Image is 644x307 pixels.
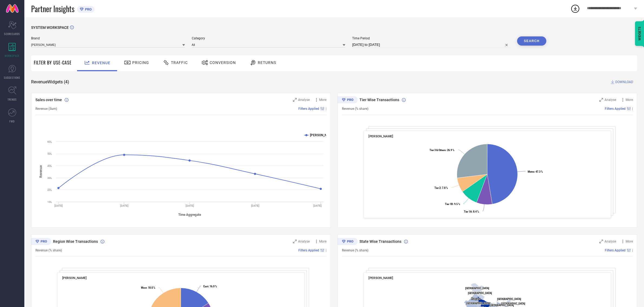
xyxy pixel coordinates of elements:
span: Tier Wise Transactions [359,98,399,102]
text: [DATE] [120,204,128,207]
div: Premium [338,96,358,104]
span: | [632,248,633,252]
span: Revenue (% share) [35,248,62,252]
button: Search [517,36,546,46]
text: : 8.4 % [464,210,479,213]
span: Partner Insights [31,3,74,14]
tspan: Revenue [39,165,43,178]
text: 30L [47,176,52,179]
span: [PERSON_NAME] [369,134,393,138]
span: State Wise Transactions [359,239,401,244]
span: Analyse [298,98,310,102]
svg: Zoom [599,98,603,102]
span: Filters Applied [605,248,626,252]
text: 50L [47,152,52,155]
tspan: East [203,285,208,288]
div: Premium [31,238,51,246]
span: More [319,240,326,243]
div: Premium [338,238,358,246]
span: Filters Applied [605,107,626,111]
span: [PERSON_NAME] [369,276,393,280]
text: : 9.5 % [445,203,460,206]
text: : 16.0 % [203,285,217,288]
svg: Zoom [599,240,603,243]
text: [DATE] [54,204,63,207]
span: TRENDS [8,97,17,101]
span: Revenue (% share) [342,107,368,111]
text: [GEOGRAPHIC_DATA] [490,304,514,307]
span: FWD [10,119,15,123]
span: Time Period [352,36,510,40]
svg: Zoom [293,240,297,243]
input: Select time period [352,42,510,48]
text: [DATE] [313,204,322,207]
span: DOWNLOAD [615,79,633,85]
span: Revenue [92,61,110,65]
text: : 18.0 % [141,286,155,289]
tspan: Tier 2 [435,186,441,189]
span: Traffic [171,60,188,65]
span: More [319,98,326,102]
span: Brand [31,36,185,40]
span: SCORECARDS [4,32,20,36]
div: Open download list [570,4,580,13]
tspan: Tier 1B [445,203,453,206]
text: [GEOGRAPHIC_DATA] [501,302,525,305]
tspan: Time Aggregate [179,213,202,217]
text: 20L [47,188,52,191]
span: Region Wise Transactions [53,239,98,244]
span: PRO [84,7,92,11]
text: 10L [47,200,52,203]
span: Filters Applied [298,248,319,252]
tspan: Metro [528,170,534,173]
text: [GEOGRAPHIC_DATA] [468,292,492,295]
tspan: Tier 3 & Others [430,149,446,152]
text: : 7.8 % [435,186,448,189]
span: SYSTEM WORKSPACE [31,25,69,30]
span: Revenue Widgets ( 4 ) [31,79,69,85]
span: Sales over time [35,98,62,102]
text: 40L [47,164,52,167]
span: SUGGESTIONS [4,76,21,80]
span: Analyse [298,240,310,243]
text: : 47.3 % [528,170,543,173]
span: More [626,240,633,243]
text: [GEOGRAPHIC_DATA] [467,302,491,305]
span: Revenue (% share) [342,248,368,252]
text: : 26.9 % [430,149,454,152]
span: WORKSPACE [5,54,20,58]
span: Filter By Use-Case [34,59,72,66]
span: More [626,98,633,102]
tspan: Tier 1A [464,210,472,213]
span: | [326,107,326,111]
span: | [326,248,326,252]
span: Filters Applied [298,107,319,111]
span: Analyse [605,98,616,102]
text: [GEOGRAPHIC_DATA] [497,298,521,301]
svg: Zoom [293,98,297,102]
span: Category [192,36,346,40]
span: Pricing [132,60,149,65]
text: 60L [47,140,52,143]
text: Haryana [471,297,481,300]
span: Conversion [210,60,236,65]
text: [DATE] [251,204,259,207]
span: [PERSON_NAME] [62,276,87,280]
text: [DATE] [186,204,194,207]
span: | [632,107,633,111]
text: [GEOGRAPHIC_DATA] [465,287,489,290]
span: Revenue (Sum) [35,107,57,111]
span: Analyse [605,240,616,243]
span: Returns [258,60,276,65]
text: [PERSON_NAME] [310,133,335,137]
tspan: West [141,286,147,289]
